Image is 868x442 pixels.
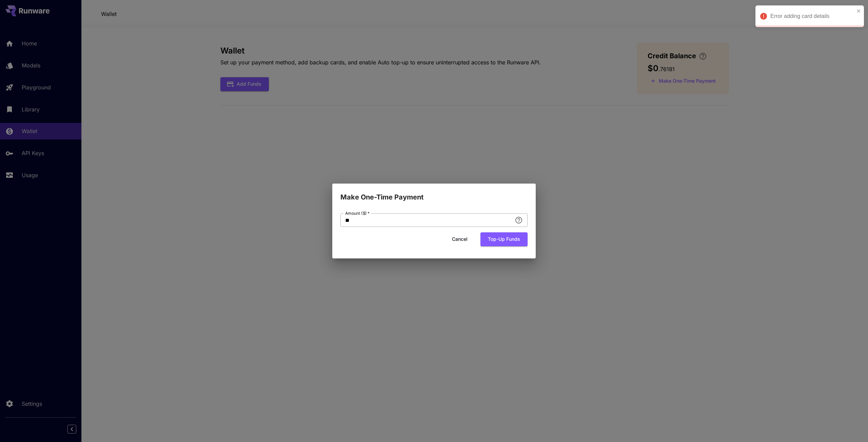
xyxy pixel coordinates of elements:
button: Top-up funds [480,232,528,246]
h2: Make One-Time Payment [332,184,536,203]
button: Cancel [445,232,475,246]
button: close [856,8,861,14]
div: Error adding card details [770,12,854,20]
label: Amount ($) [345,210,370,216]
